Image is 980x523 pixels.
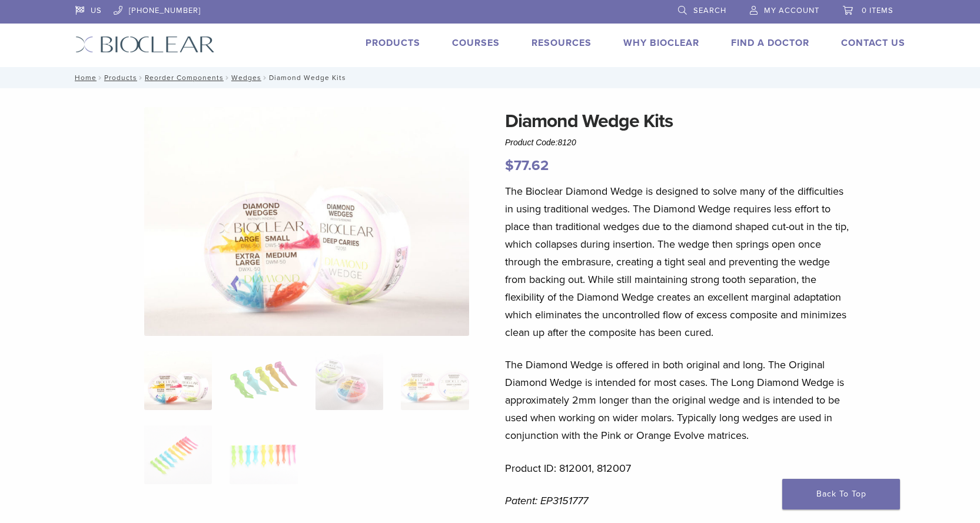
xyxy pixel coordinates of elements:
img: Diamond Wedge Kits - Image 3 [315,351,383,410]
a: Why Bioclear [623,37,699,49]
span: / [137,75,145,81]
span: $ [505,157,514,174]
h1: Diamond Wedge Kits [505,107,851,135]
em: Patent: EP3151777 [505,494,588,507]
img: Diamond Wedge Kits - Image 4 [401,351,469,410]
img: Diamond Wedges-Assorted-3 - Copy [144,107,469,336]
span: / [97,75,104,81]
a: Courses [452,37,500,49]
a: Reorder Components [145,74,224,82]
a: Products [366,37,420,49]
img: Bioclear [75,36,215,53]
a: Wedges [231,74,261,82]
p: Product ID: 812001, 812007 [505,459,851,477]
p: The Diamond Wedge is offered in both original and long. The Original Diamond Wedge is intended fo... [505,356,851,444]
p: The Bioclear Diamond Wedge is designed to solve many of the difficulties in using traditional wed... [505,182,851,341]
img: Diamond-Wedges-Assorted-3-Copy-e1548779949314-324x324.jpg [144,351,212,410]
span: / [224,75,231,81]
a: Find A Doctor [731,37,809,49]
span: / [261,75,269,81]
span: 8120 [558,138,576,147]
img: Diamond Wedge Kits - Image 6 [230,425,297,484]
span: 0 items [862,6,893,15]
nav: Diamond Wedge Kits [67,67,914,88]
a: Home [71,74,97,82]
span: My Account [764,6,819,15]
img: Diamond Wedge Kits - Image 2 [230,351,297,410]
a: Contact Us [841,37,905,49]
span: Product Code: [505,138,576,147]
span: Search [693,6,726,15]
bdi: 77.62 [505,157,549,174]
a: Back To Top [782,479,900,509]
img: Diamond Wedge Kits - Image 5 [144,425,212,484]
a: Resources [531,37,592,49]
a: Products [104,74,137,82]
